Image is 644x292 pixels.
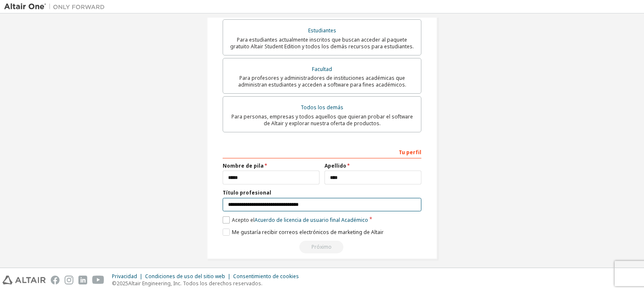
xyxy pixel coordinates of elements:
[92,276,104,284] img: youtube.svg
[112,280,117,287] font: ©
[128,280,262,287] font: Altair Engineering, Inc. Todos los derechos reservados.
[301,104,343,111] font: Todos los demás
[223,162,264,169] font: Nombre de pila
[145,273,225,280] font: Condiciones de uso del sitio web
[233,273,299,280] font: Consentimiento de cookies
[112,273,137,280] font: Privacidad
[341,216,368,224] font: Académico
[254,216,340,224] font: Acuerdo de licencia de usuario final
[230,36,414,50] font: Para estudiantes actualmente inscritos que buscan acceder al paquete gratuito Altair Student Edit...
[232,229,384,236] font: Me gustaría recibir correos electrónicos de marketing de Altair
[51,276,60,284] img: facebook.svg
[325,162,346,169] font: Apellido
[232,216,254,224] font: Acepto el
[231,113,413,127] font: Para personas, empresas y todos aquellos que quieran probar el software de Altair y explorar nues...
[3,276,46,284] img: altair_logo.svg
[78,276,87,284] img: linkedin.svg
[223,241,421,253] div: Read and acccept EULA to continue
[238,74,406,88] font: Para profesores y administradores de instituciones académicas que administran estudiantes y acced...
[223,189,271,196] font: Título profesional
[399,149,421,156] font: Tu perfil
[308,27,336,34] font: Estudiantes
[4,3,109,11] img: Altair Uno
[65,276,73,284] img: instagram.svg
[312,66,332,73] font: Facultad
[117,280,128,287] font: 2025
